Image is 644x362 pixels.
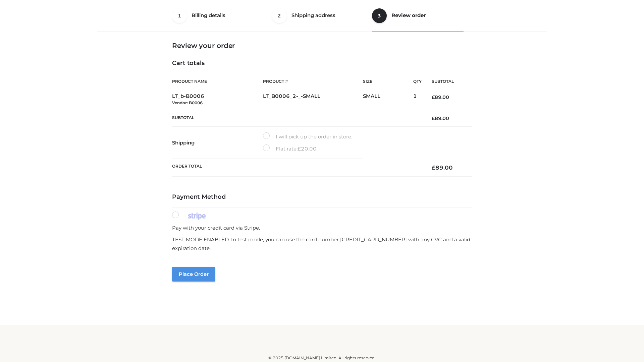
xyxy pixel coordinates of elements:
bdi: 20.00 [298,145,317,152]
th: Qty [413,74,422,89]
button: Place order [172,267,215,282]
bdi: 89.00 [432,164,453,171]
span: £ [432,115,435,121]
bdi: 89.00 [432,115,449,121]
th: Subtotal [172,110,422,126]
small: Vendor: B0006 [172,100,203,105]
th: Order Total [172,159,422,177]
th: Size [363,74,410,89]
th: Subtotal [422,74,472,89]
bdi: 89.00 [432,94,449,100]
label: I will pick up the order in store. [263,132,352,141]
div: © 2025 [DOMAIN_NAME] Limited. All rights reserved. [100,355,544,361]
td: SMALL [363,89,413,110]
p: Pay with your credit card via Stripe. [172,224,472,232]
h4: Payment Method [172,193,472,201]
td: LT_B0006_2-_-SMALL [263,89,363,110]
td: LT_b-B0006 [172,89,263,110]
td: 1 [413,89,422,110]
h3: Review your order [172,42,472,50]
label: Flat rate: [263,144,317,153]
p: TEST MODE ENABLED. In test mode, you can use the card number [CREDIT_CARD_NUMBER] with any CVC an... [172,235,472,252]
span: £ [298,145,301,152]
th: Product Name [172,74,263,89]
h4: Cart totals [172,60,472,67]
th: Product # [263,74,363,89]
span: £ [432,164,435,171]
span: £ [432,94,435,100]
th: Shipping [172,127,263,159]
